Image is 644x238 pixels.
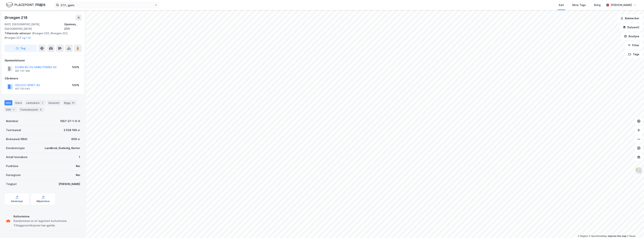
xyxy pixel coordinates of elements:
[76,164,80,168] div: Nei
[6,137,28,141] div: Bruksareal (BRA)
[625,42,643,49] button: Filter
[594,3,601,7] div: Bolig
[6,146,25,150] div: Eiendomstype
[19,107,44,112] div: Transaksjoner
[15,87,30,90] div: 927 233 045
[6,155,28,159] div: Antall leietakere
[79,155,80,159] div: 1
[4,15,28,21] div: Ørvegen 218
[578,235,588,237] a: Mapbox
[25,100,45,105] div: Leietakere
[4,45,37,52] button: Tag
[6,164,18,168] div: Punktleie
[6,173,21,177] div: Festegrunn
[4,107,17,112] div: ESG
[572,3,586,7] div: Mine Tags
[625,51,643,58] button: Tags
[60,119,80,123] div: 1557-27-1-0-0
[589,235,607,237] a: OpenStreetMap
[14,100,23,105] div: Eiere
[76,173,80,177] div: Nei
[620,24,643,31] button: Datasett
[45,146,80,150] div: Landbruk, Enebolig, Kontor
[625,220,644,238] div: Kontrollprogram for chat
[37,200,50,203] div: Miljøstatus
[59,2,154,8] input: Søk på adresse, matrikkel, gårdeiere, leietakere eller personer
[6,2,45,8] img: logo.f888ab2527a4732fd821a326f86c7f29.svg
[621,33,643,40] button: Analyse
[4,100,12,105] div: Info
[15,69,30,72] div: 991 737 308
[59,182,80,186] div: [PERSON_NAME]
[64,128,80,132] div: 2 538 199 ㎡
[72,65,79,69] div: 100%
[5,58,81,63] div: Hjemmelshaver
[64,22,82,31] div: Gjemnes, 27/1
[39,108,43,111] div: 6
[47,100,61,105] div: Datasett
[6,128,21,132] div: Tomteareal
[5,76,81,81] div: Gårdeiere
[4,32,32,35] span: Tilhørende adresser:
[13,219,80,228] div: Eiendommen er et registrert kulturminne. Tilleggsrestriksjoner kan gjelde.
[559,3,564,7] div: Kart
[6,119,18,123] div: Matrikkel
[13,214,80,219] div: Kulturminne
[4,31,79,40] div: Ørvegen 220, Ørvegen 223, Ørvegen 227
[6,182,17,186] div: Tinglyst
[611,3,632,7] div: [PERSON_NAME]
[71,137,80,141] div: 609 ㎡
[72,83,79,87] div: 100%
[625,220,644,238] iframe: Chat Widget
[63,100,77,105] div: Bygg
[4,22,64,31] div: 6631, [GEOGRAPHIC_DATA], [GEOGRAPHIC_DATA]
[617,15,643,22] button: Bokmerker
[11,200,23,203] div: Geoinnsyn
[40,101,44,105] div: 1
[635,167,642,174] img: Z
[71,101,75,105] div: 10
[12,108,16,111] div: 1
[608,235,626,237] a: Improve this map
